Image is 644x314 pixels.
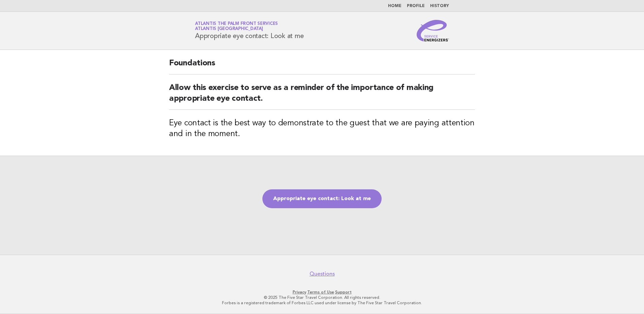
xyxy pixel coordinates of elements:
[169,83,475,110] h2: Allow this exercise to serve as a reminder of the importance of making appropriate eye contact.
[310,271,335,277] a: Questions
[335,290,352,294] a: Support
[116,289,528,295] p: · ·
[116,295,528,300] p: © 2025 The Five Star Travel Corporation. All rights reserved.
[169,118,475,139] h3: Eye contact is the best way to demonstrate to the guest that we are paying attention and in the m...
[116,300,528,306] p: Forbes is a registered trademark of Forbes LLC used under license by The Five Star Travel Corpora...
[417,20,449,41] img: Service Energizers
[407,4,425,8] a: Profile
[307,290,334,294] a: Terms of Use
[195,22,278,31] a: Atlantis The Palm Front ServicesAtlantis [GEOGRAPHIC_DATA]
[169,58,475,74] h2: Foundations
[195,27,263,31] span: Atlantis [GEOGRAPHIC_DATA]
[293,290,306,294] a: Privacy
[262,189,382,208] a: Appropriate eye contact: Look at me
[430,4,449,8] a: History
[388,4,401,8] a: Home
[195,22,303,39] h1: Appropriate eye contact: Look at me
